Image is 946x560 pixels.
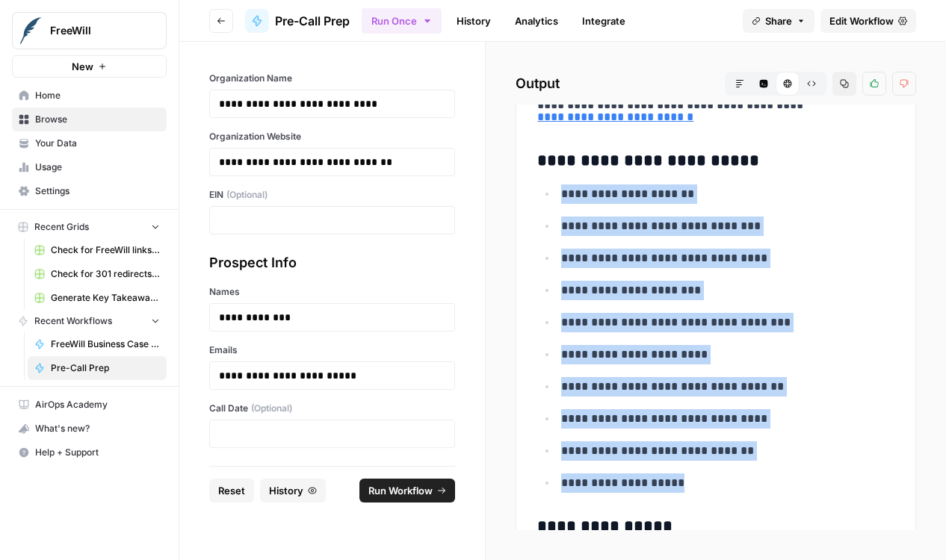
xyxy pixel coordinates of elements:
[448,9,500,33] a: History
[35,398,160,411] span: AirOps Academy
[506,9,567,33] a: Analytics
[28,238,167,262] a: Check for FreeWill links on partner's external website
[72,59,93,74] span: New
[516,72,916,96] h2: Output
[12,155,167,179] a: Usage
[209,188,455,202] label: EIN
[51,361,160,375] span: Pre-Call Prep
[12,216,167,238] button: Recent Grids
[251,402,292,415] span: (Optional)
[12,393,167,417] a: AirOps Academy
[245,9,350,33] a: Pre-Call Prep
[34,220,89,234] span: Recent Grids
[28,262,167,286] a: Check for 301 redirects on page Grid
[12,441,167,464] button: Help + Support
[209,252,455,273] div: Prospect Info
[12,417,167,441] button: What's new?
[12,55,167,78] button: New
[209,343,455,357] label: Emails
[573,9,634,33] a: Integrate
[13,417,166,440] div: What's new?
[209,402,455,415] label: Call Date
[226,188,268,202] span: (Optional)
[12,12,167,49] button: Workspace: FreeWill
[35,184,160,198] span: Settings
[209,479,254,503] button: Reset
[34,314,112,328] span: Recent Workflows
[51,291,160,305] span: Generate Key Takeaways from Webinar Transcripts
[820,9,916,33] a: Edit Workflow
[743,9,814,33] button: Share
[260,479,326,503] button: History
[28,332,167,356] a: FreeWill Business Case Generator v2
[12,131,167,155] a: Your Data
[12,179,167,203] a: Settings
[829,13,894,28] span: Edit Workflow
[35,137,160,150] span: Your Data
[12,310,167,332] button: Recent Workflows
[12,84,167,108] a: Home
[362,8,442,34] button: Run Once
[218,483,245,498] span: Reset
[51,267,160,281] span: Check for 301 redirects on page Grid
[51,243,160,257] span: Check for FreeWill links on partner's external website
[51,337,160,351] span: FreeWill Business Case Generator v2
[35,113,160,126] span: Browse
[17,17,44,44] img: FreeWill Logo
[35,161,160,174] span: Usage
[275,12,350,30] span: Pre-Call Prep
[765,13,792,28] span: Share
[209,72,455,85] label: Organization Name
[28,286,167,310] a: Generate Key Takeaways from Webinar Transcripts
[209,285,455,299] label: Names
[359,479,455,503] button: Run Workflow
[368,483,433,498] span: Run Workflow
[209,130,455,143] label: Organization Website
[28,356,167,380] a: Pre-Call Prep
[269,483,303,498] span: History
[12,108,167,131] a: Browse
[50,23,140,38] span: FreeWill
[35,446,160,459] span: Help + Support
[35,89,160,102] span: Home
